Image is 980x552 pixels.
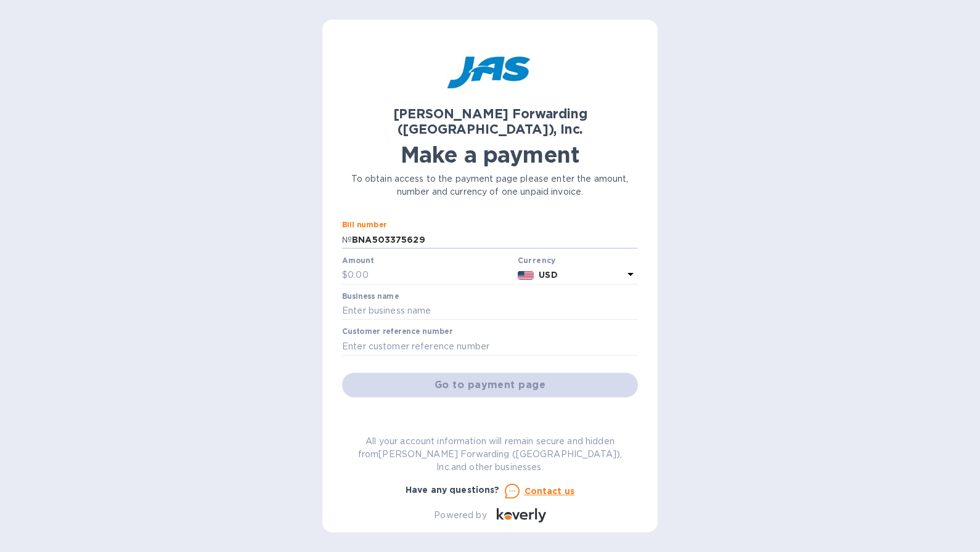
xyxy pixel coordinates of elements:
label: Amount [342,257,374,264]
b: Currency [518,256,556,265]
b: Have any questions? [406,485,500,495]
img: USD [518,271,534,280]
input: Enter business name [342,302,638,320]
p: All your account information will remain secure and hidden from [PERSON_NAME] Forwarding ([GEOGRA... [342,435,638,474]
p: To obtain access to the payment page please enter the amount, number and currency of one unpaid i... [342,172,638,198]
p: Powered by [434,509,486,522]
u: Contact us [525,486,575,496]
input: Enter bill number [352,230,638,249]
p: № [342,233,352,246]
label: Bill number [342,222,386,229]
input: Enter customer reference number [342,337,638,355]
p: $ [342,269,348,282]
label: Business name [342,293,399,300]
label: Customer reference number [342,328,452,336]
h1: Make a payment [342,142,638,168]
input: 0.00 [348,266,513,285]
b: USD [539,270,557,280]
b: [PERSON_NAME] Forwarding ([GEOGRAPHIC_DATA]), Inc. [393,106,587,137]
